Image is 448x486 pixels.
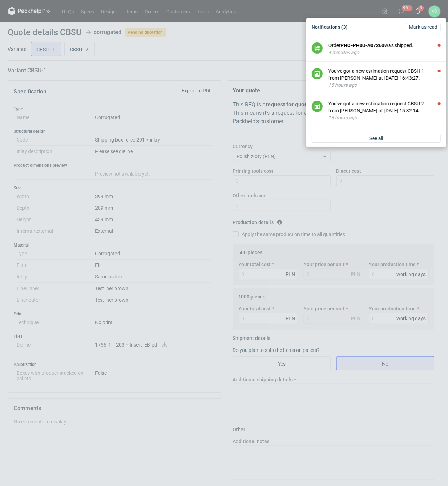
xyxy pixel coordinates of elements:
[328,81,441,88] div: 15 hours ago
[328,49,441,56] div: 4 minutes ago
[309,21,443,33] div: Notifications (3)
[328,100,441,114] div: You've got a new estimation request CBSU-2 from [PERSON_NAME] at [DATE] 15:32:14.
[328,42,441,49] div: Order was shipped.
[328,100,441,121] button: You've got a new estimation request CBSU-2 from [PERSON_NAME] at [DATE] 15:32:14.16 hours ago
[328,114,441,121] div: 16 hours ago
[328,67,441,81] div: You've got a new estimation request CBSH-1 from [PERSON_NAME] at [DATE] 16:43:27.
[328,42,441,56] button: OrderPHO-PH00-A07260was shipped.4 minutes ago
[409,25,437,29] span: Mark as read
[341,42,385,48] strong: PHO-PH00-A07260
[406,23,441,31] button: Mark as read
[328,67,441,88] button: You've got a new estimation request CBSH-1 from [PERSON_NAME] at [DATE] 16:43:27.15 hours ago
[369,136,383,141] span: See all
[312,134,441,143] a: See all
